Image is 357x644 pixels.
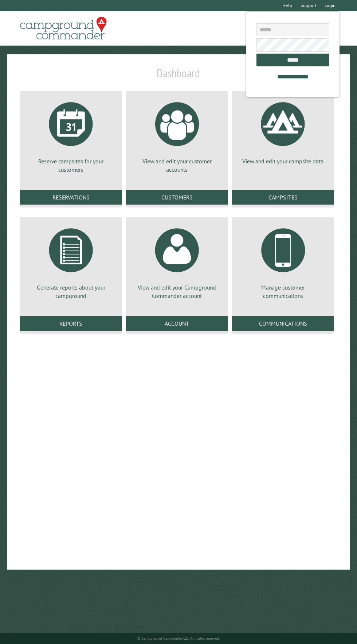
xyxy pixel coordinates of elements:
a: Generate reports about your campground [28,223,113,300]
a: Reservations [20,190,122,205]
p: View and edit your customer accounts [134,157,219,174]
p: Generate reports about your campground [28,283,113,300]
a: View and edit your Campground Commander account [134,223,219,300]
h1: Dashboard [18,66,339,86]
small: © Campground Commander LLC. All rights reserved. [137,636,220,641]
p: Reserve campsites for your customers [28,157,113,174]
a: Campsites [232,190,334,205]
p: View and edit your campsite data [240,157,325,165]
a: Reserve campsites for your customers [28,97,113,174]
p: Manage customer communications [240,283,325,300]
a: Communications [232,316,334,331]
a: View and edit your campsite data [240,97,325,165]
img: Campground Commander [18,14,109,43]
a: Manage customer communications [240,223,325,300]
p: View and edit your Campground Commander account [134,283,219,300]
a: Customers [126,190,228,205]
a: View and edit your customer accounts [134,97,219,174]
a: Account [126,316,228,331]
a: Reports [20,316,122,331]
